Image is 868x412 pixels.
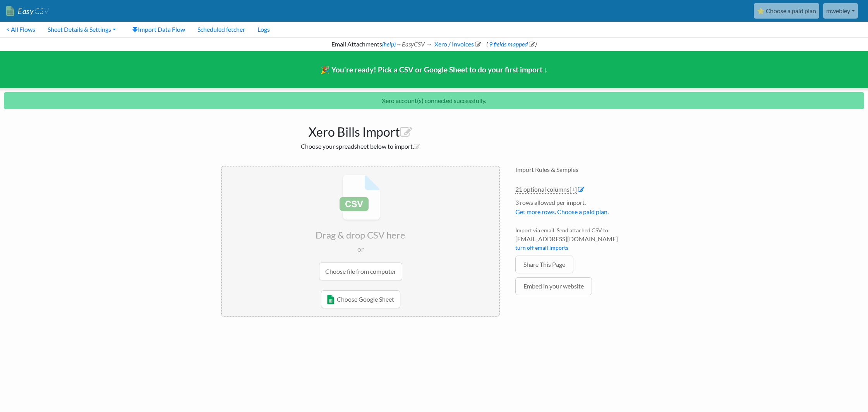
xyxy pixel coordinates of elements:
[515,185,577,194] a: 21 optional columns[+]
[321,290,400,308] a: Choose Google Sheet
[515,234,647,244] span: [EMAIL_ADDRESS][DOMAIN_NAME]
[34,6,49,16] span: CSV
[191,22,251,37] a: Scheduled fetcher
[221,142,500,150] h2: Choose your spreadsheet below to import.
[433,40,481,48] a: Xero / Invoices
[6,3,49,19] a: EasyCSV
[754,3,819,19] a: ⭐ Choose a paid plan
[126,22,191,37] a: Import Data Flow
[515,208,609,215] a: Get more rows. Choose a paid plan.
[570,185,577,193] span: [+]
[402,40,432,48] i: EasyCSV →
[515,244,568,251] a: turn off email imports
[321,65,548,74] span: 🎉 You're ready! Pick a CSV or Google Sheet to do your first import ↓
[251,22,276,37] a: Logs
[515,226,647,256] li: Import via email. Send attached CSV to:
[4,92,864,109] p: Xero account(s) connected successfully.
[823,3,858,19] a: mwebley
[515,256,573,273] a: Share This Page
[486,40,537,48] span: ( )
[382,41,396,48] a: (help)
[41,22,122,37] a: Sheet Details & Settings
[515,198,647,220] li: 3 rows allowed per import.
[515,166,647,173] h4: Import Rules & Samples
[515,277,592,295] a: Embed in your website
[488,40,535,48] a: 9 fields mapped
[221,121,500,139] h1: Xero Bills Import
